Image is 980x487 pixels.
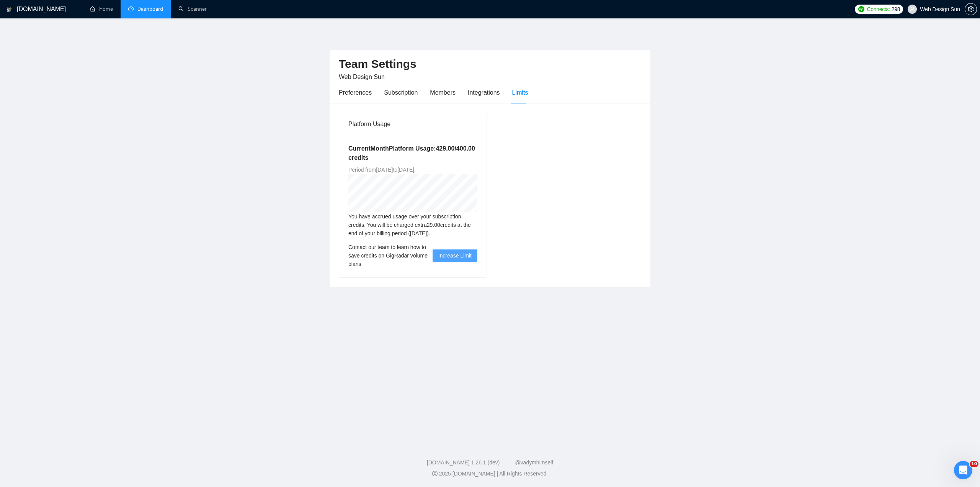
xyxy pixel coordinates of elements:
div: You have accrued usage over your subscription credits. You will be charged extra 29.00 credits at... [348,212,477,238]
div: Integrations [468,88,500,97]
span: Connects: [867,5,890,13]
button: setting [965,3,977,15]
a: setting [965,6,977,12]
div: Limits [512,88,528,97]
span: user [910,7,915,12]
a: homeHome [90,6,113,12]
span: 298 [892,5,900,13]
div: Platform Usage [348,113,477,135]
span: copyright [432,471,438,476]
button: Increase Limit [433,249,477,262]
div: 2025 [DOMAIN_NAME] | All Rights Reserved. [6,470,974,478]
iframe: Intercom live chat [954,461,972,479]
div: Preferences [339,88,372,97]
span: setting [965,6,977,12]
div: Members [430,88,456,97]
span: Contact our team to learn how to save credits on GigRadar volume plans [348,243,433,268]
a: @vadymhimself [515,459,553,466]
span: Web Design Sun [339,74,385,80]
h2: Team Settings [339,56,641,72]
a: [DOMAIN_NAME] 1.26.1 (dev) [427,459,500,466]
img: upwork-logo.png [858,6,864,12]
span: 10 [970,461,978,467]
div: Subscription [384,88,418,97]
img: logo [7,3,12,16]
a: dashboardDashboard [128,6,163,12]
span: Period from [DATE] to [DATE] . [348,167,416,173]
h5: Current Month Platform Usage: 429.00 / 400.00 credits [348,144,477,162]
a: searchScanner [178,6,207,12]
span: Increase Limit [438,251,472,260]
